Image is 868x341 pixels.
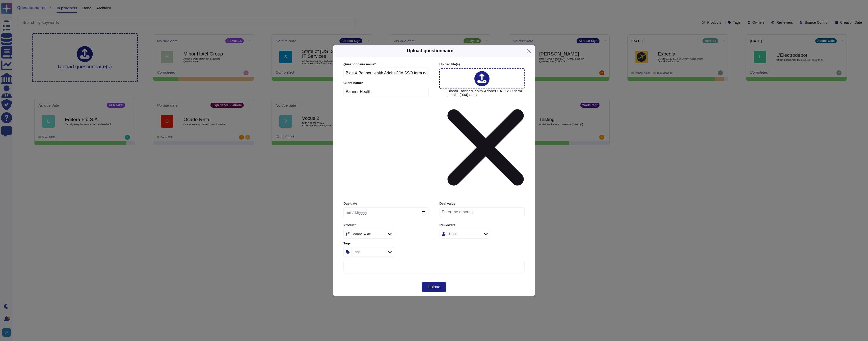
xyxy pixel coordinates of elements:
[343,87,429,97] input: Enter company name of the client
[353,232,371,236] div: Adobe Wide
[407,47,453,54] h5: Upload questionnaire
[449,232,458,236] div: Users
[343,224,428,227] label: Product
[343,68,429,78] input: Enter questionnaire name
[525,47,533,55] button: Close
[440,202,525,205] label: Deal value
[428,285,441,289] span: Upload
[343,63,429,66] label: Questionnaire name
[353,250,361,254] div: Tags
[439,62,460,66] span: Upload file (s)
[343,202,428,205] label: Due date
[343,242,428,245] label: Tags
[343,81,429,85] label: Client name
[440,224,525,227] label: Reviewers
[440,207,525,217] input: Enter the amount
[343,207,428,218] input: Due date
[422,282,447,292] button: Upload
[447,89,524,198] span: BlastX-BannerHealth-AdobeCJA - SSO form details (004).docx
